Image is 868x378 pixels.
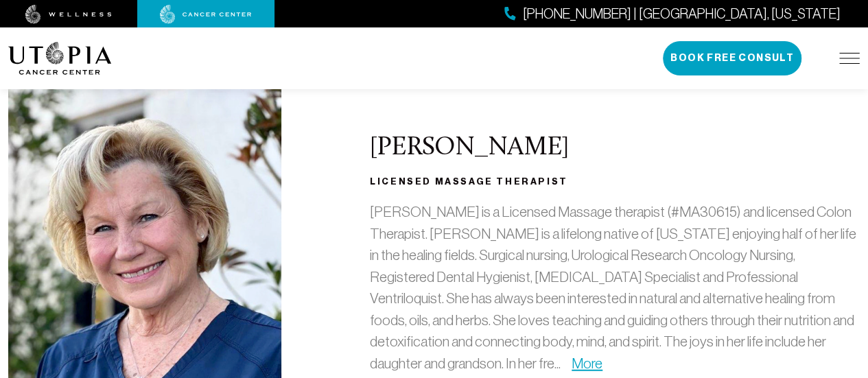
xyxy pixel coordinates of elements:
[839,53,860,64] img: icon-hamburger
[663,41,801,75] button: Book Free Consult
[25,5,112,24] img: wellness
[8,42,112,75] img: logo
[370,174,860,190] h3: Licensed Massage therapist
[370,134,860,163] h2: [PERSON_NAME]
[370,201,860,374] p: [PERSON_NAME] is a Licensed Massage therapist (#MA30615) and licensed Colon Therapist. [PERSON_NA...
[504,4,841,24] a: [PHONE_NUMBER] | [GEOGRAPHIC_DATA], [US_STATE]
[160,5,252,24] img: cancer center
[523,4,841,24] span: [PHONE_NUMBER] | [GEOGRAPHIC_DATA], [US_STATE]
[572,355,602,371] a: More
